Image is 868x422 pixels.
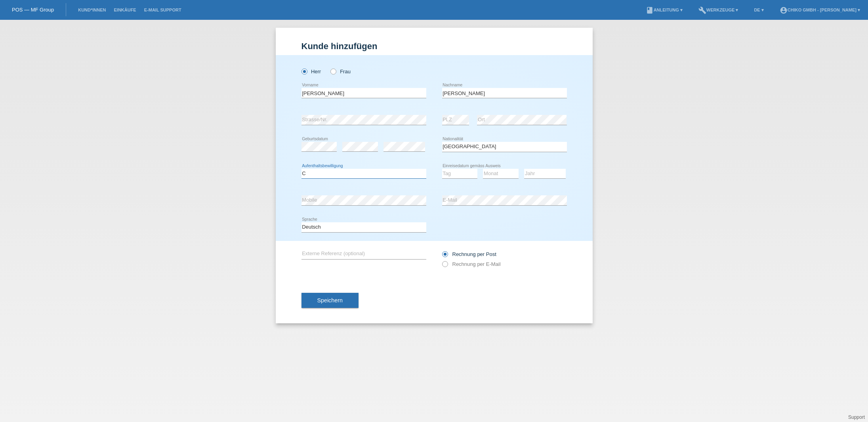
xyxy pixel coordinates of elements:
[442,251,447,261] input: Rechnung per Post
[442,251,496,257] label: Rechnung per Post
[301,69,307,74] input: Herr
[848,414,865,420] a: Support
[301,41,567,51] h1: Kunde hinzufügen
[110,8,140,12] a: Einkäufe
[442,261,447,271] input: Rechnung per E-Mail
[317,297,343,304] span: Speichern
[301,293,359,308] button: Speichern
[646,6,654,14] i: book
[74,8,110,12] a: Kund*innen
[301,69,321,74] label: Herr
[330,69,351,74] label: Frau
[780,6,788,14] i: account_circle
[12,7,54,13] a: POS — MF Group
[140,8,185,12] a: E-Mail Support
[750,8,767,12] a: DE ▾
[442,261,501,267] label: Rechnung per E-Mail
[776,8,864,12] a: account_circleChiko GmbH - [PERSON_NAME] ▾
[642,8,687,12] a: bookAnleitung ▾
[330,69,336,74] input: Frau
[694,8,742,12] a: buildWerkzeuge ▾
[698,6,706,14] i: build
